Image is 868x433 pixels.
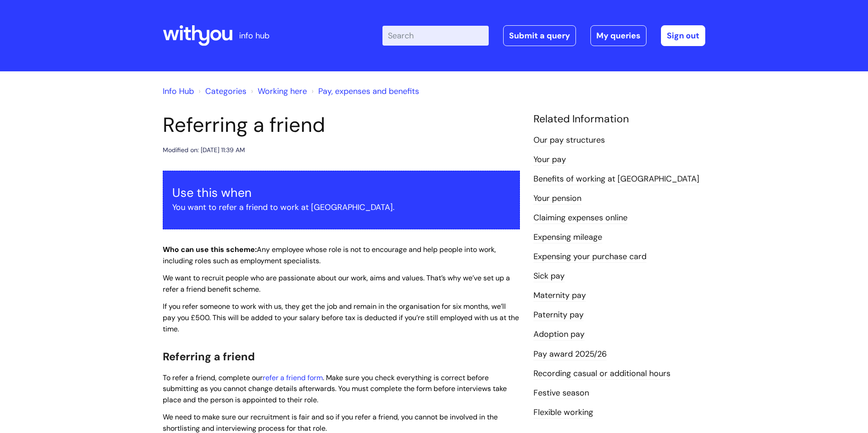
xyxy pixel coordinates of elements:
[163,412,498,433] span: We need to make sure our recruitment is fair and so if you refer a friend, you cannot be involved...
[163,302,519,334] span: If you refer someone to work with us, they get the job and remain in the organisation for six mon...
[163,245,496,265] span: Any employee whose role is not to encourage and help people into work, including roles such as em...
[318,86,419,97] a: Pay, expenses and benefits
[309,84,419,98] li: Pay, expenses and benefits
[382,25,705,46] div: | -
[205,86,246,97] a: Categories
[533,290,586,302] a: Maternity pay
[172,200,510,214] p: You want to refer a friend to work at [GEOGRAPHIC_DATA].
[503,25,576,46] a: Submit a query
[533,270,565,282] a: Sick pay
[661,25,705,46] a: Sign out
[239,28,269,43] p: info hub
[163,373,507,405] span: To refer a friend, complete our . Make sure you check everything is correct before submitting as ...
[163,86,194,97] a: Info Hub
[533,232,602,243] a: Expensing mileage
[163,273,510,294] span: We want to recruit people who are passionate about our work, aims and values. That’s why we’ve se...
[590,25,646,46] a: My queries
[258,86,307,97] a: Working here
[263,373,323,382] a: refer a friend form
[533,251,646,263] a: Expensing your purchase card
[533,173,699,185] a: Benefits of working at [GEOGRAPHIC_DATA]
[533,193,581,205] a: Your pension
[533,212,627,224] a: Claiming expenses online
[163,113,520,137] h1: Referring a friend
[533,329,585,340] a: Adoption pay
[533,387,589,399] a: Festive season
[533,368,670,380] a: Recording casual or additional hours
[533,113,705,126] h4: Related Information
[533,135,605,146] a: Our pay structures
[533,407,593,419] a: Flexible working
[163,245,257,254] strong: Who can use this scheme:
[533,349,607,360] a: Pay award 2025/26
[249,84,307,98] li: Working here
[163,349,255,363] span: Referring a friend
[533,309,584,321] a: Paternity pay
[196,84,246,98] li: Solution home
[533,154,566,166] a: Your pay
[382,26,489,46] input: Search
[163,144,245,156] div: Modified on: [DATE] 11:39 AM
[172,186,510,200] h3: Use this when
